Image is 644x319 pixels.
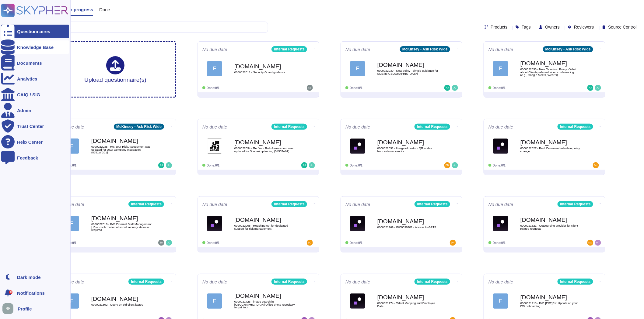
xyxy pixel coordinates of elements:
[271,279,307,285] div: Internal Requests
[1,40,69,54] a: Knowledge Base
[309,162,315,168] img: user
[17,92,40,97] div: CAIQ / SIG
[493,241,506,245] span: Done: 0/1
[377,139,438,145] b: [DOMAIN_NAME]
[17,45,54,50] div: Knowledge Base
[2,303,13,314] img: user
[17,275,41,280] div: Dark mode
[301,162,307,168] img: user
[520,294,581,300] b: [DOMAIN_NAME]
[587,240,593,246] img: user
[18,307,32,311] span: Profile
[17,29,50,34] div: Questionnaires
[234,217,295,223] b: [DOMAIN_NAME]
[558,279,593,285] div: Internal Requests
[488,47,513,52] span: No due date
[234,139,295,145] b: [DOMAIN_NAME]
[166,240,172,246] img: user
[202,125,227,129] span: No due date
[350,241,362,245] span: Done: 0/1
[400,46,450,52] div: McKinsey - Ask Risk Wide
[493,293,508,309] div: F
[452,85,458,91] img: user
[377,62,438,68] b: [DOMAIN_NAME]
[345,47,370,52] span: No due date
[595,240,601,246] img: user
[488,125,513,129] span: No due date
[558,201,593,207] div: Internal Requests
[444,162,450,168] img: user
[59,280,84,284] span: No due date
[520,139,581,145] b: [DOMAIN_NAME]
[17,108,31,113] div: Admin
[128,279,164,285] div: Internal Requests
[520,302,581,307] span: 0000021218 - FW: [EXT]Re: Update on your EW onboarding
[84,56,146,83] div: Upload questionnaire(s)
[491,25,507,29] span: Products
[91,303,152,306] span: 0000021802 - Query on old client laptop
[91,215,152,221] b: [DOMAIN_NAME]
[158,162,164,168] img: user
[522,25,531,29] span: Tags
[415,124,450,130] div: Internal Requests
[350,61,365,76] div: F
[377,302,438,307] span: 0000021774 - Talent Mapping and Employee Data
[91,223,152,232] span: 0000022018 - FW: External Staff Management | Your confirmation of social security status is required
[377,147,438,153] span: 0000022031 - Usage of custom QR codes from external vendor
[271,124,307,130] div: Internal Requests
[207,241,219,245] span: Done: 0/1
[350,86,362,90] span: Done: 0/1
[307,85,313,91] img: user
[202,47,227,52] span: No due date
[345,125,370,129] span: No due date
[345,280,370,284] span: No due date
[207,216,222,231] img: Logo
[207,61,222,76] div: F
[488,280,513,284] span: No due date
[520,217,581,223] b: [DOMAIN_NAME]
[558,124,593,130] div: Internal Requests
[350,139,365,154] img: Logo
[1,56,69,70] a: Documents
[271,46,307,52] div: Internal Requests
[488,202,513,207] span: No due date
[17,156,38,160] div: Feedback
[207,164,219,167] span: Done: 0/1
[234,293,295,299] b: [DOMAIN_NAME]
[9,290,12,294] div: 9+
[207,139,222,154] img: Logo
[202,280,227,284] span: No due date
[234,63,295,69] b: [DOMAIN_NAME]
[377,226,438,229] span: 0000021969 - INC8398281 - Access to GPT5
[545,25,560,29] span: Owners
[17,124,44,129] div: Trust Center
[345,202,370,207] span: No due date
[1,119,69,133] a: Trust Center
[114,124,164,130] div: McKinsey - Ask Risk Wide
[444,85,450,91] img: user
[350,164,362,167] span: Done: 0/1
[587,85,593,91] img: user
[64,139,79,154] div: F
[1,302,18,315] button: user
[452,162,458,168] img: user
[1,72,69,85] a: Analytics
[234,224,295,230] span: 0000022008 - Reaching out for dedicated support for risk management
[493,216,508,231] img: Logo
[520,60,581,66] b: [DOMAIN_NAME]
[17,77,37,81] div: Analytics
[377,218,438,224] b: [DOMAIN_NAME]
[520,224,581,230] span: 0000021821 - Outsourcing provider for client related requests
[520,147,581,153] span: 0000022027 - Fwd: Document retention policy change
[271,201,307,207] div: Internal Requests
[520,68,581,77] span: 0000022036 - New Retention Policy - What about Client-preferred video conferencing (e.g., Google ...
[493,164,506,167] span: Done: 0/1
[1,25,69,38] a: Questionnaires
[158,240,164,246] img: user
[64,293,79,309] div: F
[59,202,84,207] span: No due date
[207,293,222,309] div: F
[128,201,164,207] div: Internal Requests
[202,202,227,207] span: No due date
[493,86,506,90] span: Done: 0/1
